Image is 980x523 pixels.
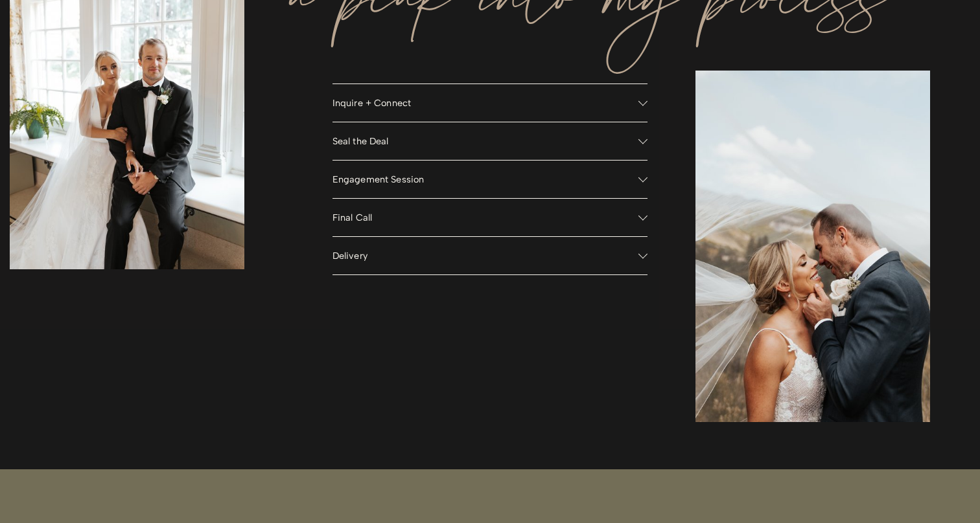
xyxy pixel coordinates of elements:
[332,212,639,223] span: Final Call
[332,97,639,109] span: Inquire + Connect
[332,237,648,274] button: Delivery
[332,161,648,198] button: Engagement Session
[332,84,648,122] button: Inquire + Connect
[332,135,639,147] span: Seal the Deal
[332,199,648,236] button: Final Call
[332,173,639,185] span: Engagement Session
[332,250,639,261] span: Delivery
[332,122,648,160] button: Seal the Deal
